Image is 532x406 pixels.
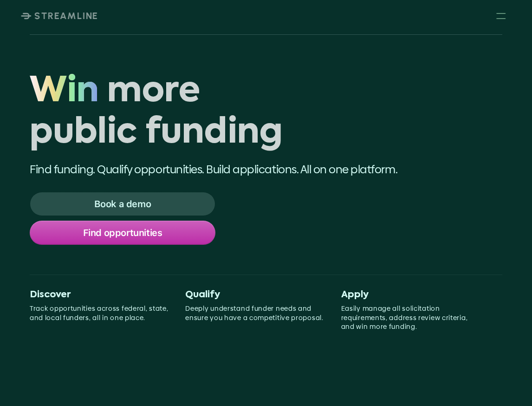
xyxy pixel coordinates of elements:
span: Win [30,72,99,113]
a: Find opportunities [30,221,215,245]
p: Book a demo [94,198,151,210]
p: Discover [30,289,170,301]
p: Easily manage all solicitation requirements, address review criteria, and win more funding. [341,304,482,332]
p: Deeply understand funder needs and ensure you have a competitive proposal. [185,304,326,322]
a: Book a demo [30,192,215,216]
p: Apply [341,289,482,301]
p: Find opportunities [83,227,162,239]
p: Track opportunities across federal, state, and local funders, all in one place. [30,304,170,322]
p: STREAMLINE [34,10,98,21]
h1: Win more public funding [30,72,502,154]
p: Qualify [185,289,326,301]
a: STREAMLINE [21,10,98,21]
p: Find funding. Qualify opportunities. Build applications. All on one platform. [30,162,502,177]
